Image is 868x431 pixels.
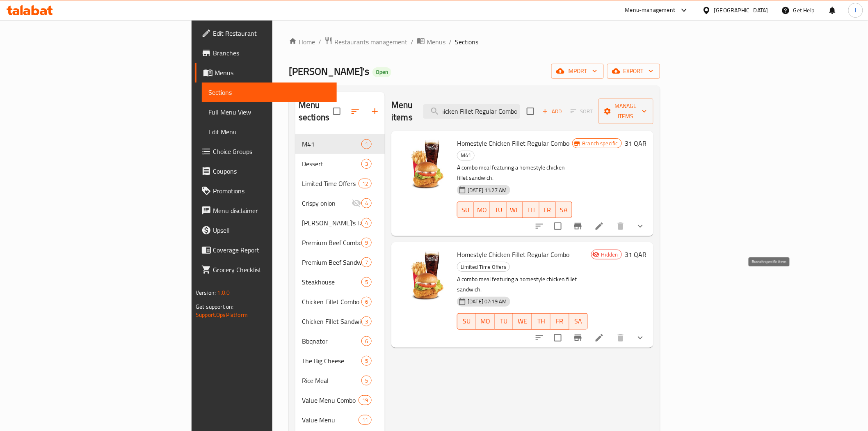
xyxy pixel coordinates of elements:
span: SU [461,204,471,216]
span: FR [554,315,566,327]
span: Edit Menu [208,127,330,137]
span: SA [559,204,569,216]
button: Branch-specific-item [568,216,588,236]
div: Limited Time Offers [457,262,510,272]
svg: Show Choices [635,333,645,343]
span: 1 [362,140,371,148]
div: Menu-management [625,5,676,15]
span: Get support on: [196,301,233,312]
span: Rice Meal [302,376,361,385]
div: Wendy's Family Deal [302,218,361,228]
span: Menus [215,68,330,78]
button: FR [550,313,569,330]
div: Value Menu [302,415,359,425]
span: Value Menu Combo [302,395,359,405]
div: items [361,257,372,267]
a: Choice Groups [195,142,336,161]
svg: Inactive section [352,198,361,208]
span: TH [526,204,536,216]
button: MO [476,313,495,330]
div: items [359,395,372,405]
a: Restaurants management [324,37,407,47]
a: Full Menu View [202,102,336,122]
button: sort-choices [530,216,549,236]
svg: Show Choices [635,221,645,231]
div: Value Menu Combo19 [295,390,385,410]
input: search [423,104,520,119]
span: Sections [455,37,478,47]
span: Add item [539,105,565,118]
span: Chicken Fillet Sandwich [302,316,361,326]
div: items [359,179,372,188]
div: items [361,198,372,208]
div: [PERSON_NAME]'s Family Deal4 [295,213,385,233]
h2: Menu items [391,99,413,124]
span: Sort sections [345,101,365,121]
span: Branches [213,48,330,58]
a: Edit menu item [594,333,604,343]
span: Restaurants management [334,37,407,47]
span: TH [535,315,547,327]
div: Value Menu11 [295,410,385,430]
span: 11 [359,416,371,424]
span: Add [541,107,563,116]
p: A combo meal featuring a homestyle chicken fillet sandwich. [457,163,572,183]
div: Open [372,67,391,77]
span: Select all sections [328,103,345,120]
div: Limited Time Offers12 [295,174,385,193]
span: Coverage Report [213,245,330,255]
span: Homestyle Chicken Fillet Regular Combo [457,137,569,149]
span: Premium Beef Combo [302,238,361,248]
span: Select to update [549,329,566,346]
span: [PERSON_NAME]'s Family Deal [302,218,361,228]
div: items [361,316,372,326]
button: TH [532,313,550,330]
h6: 31 QAR [625,138,647,149]
div: items [361,277,372,287]
h6: 31 QAR [625,249,647,260]
div: The Big Cheese [302,356,361,366]
li: / [411,37,413,47]
button: Manage items [598,99,653,124]
div: Steakhouse [302,277,361,287]
span: I [855,6,856,15]
span: Limited Time Offers [302,179,359,188]
div: items [361,218,372,228]
button: SU [457,313,476,330]
img: Homestyle Chicken Fillet Regular Combo [398,138,450,190]
span: 7 [362,259,371,266]
span: Dessert [302,159,361,169]
span: Edit Restaurant [213,28,330,38]
span: Choice Groups [213,147,330,156]
div: Premium Beef Combo9 [295,233,385,252]
span: Chicken Fillet Combo [302,297,361,307]
div: items [361,336,372,346]
span: Sections [208,87,330,97]
button: Branch-specific-item [568,328,588,348]
span: SU [461,315,473,327]
button: export [607,64,660,79]
span: Menus [427,37,445,47]
span: Version: [196,287,216,298]
div: Chicken Fillet Sandwich3 [295,312,385,331]
a: Coverage Report [195,240,336,260]
span: Upsell [213,225,330,235]
span: 3 [362,318,371,326]
button: Add [539,105,565,118]
span: 5 [362,357,371,365]
span: 9 [362,239,371,247]
button: SA [569,313,588,330]
a: Menu disclaimer [195,201,336,220]
span: M41 [302,139,361,149]
div: M41 [457,151,475,160]
p: A combo meal featuring a homestyle chicken fillet sandwich. [457,274,588,295]
span: Promotions [213,186,330,196]
span: WE [510,204,520,216]
button: show more [630,216,650,236]
span: Select section first [565,105,598,118]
